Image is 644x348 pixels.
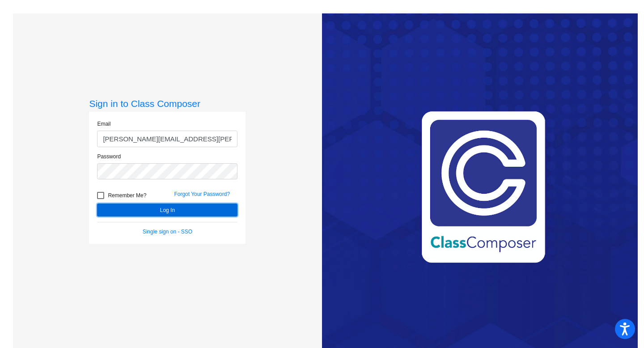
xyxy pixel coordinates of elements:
label: Email [97,120,110,128]
label: Password [97,153,121,161]
a: Single sign on - SSO [143,229,192,235]
span: Remember Me? [108,190,146,201]
button: Log In [97,204,237,216]
h3: Sign in to Class Composer [89,98,246,109]
a: Forgot Your Password? [174,191,230,197]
